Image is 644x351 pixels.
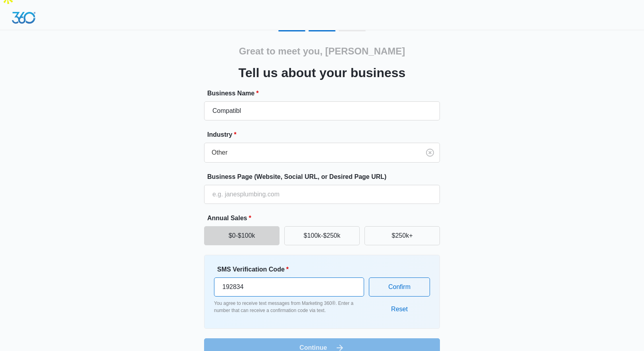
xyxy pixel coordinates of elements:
[204,101,440,120] input: e.g. Jane's Plumbing
[207,172,443,182] label: Business Page (Website, Social URL, or Desired Page URL)
[207,213,443,223] label: Annual Sales
[424,146,436,159] button: Clear
[239,63,406,82] h3: Tell us about your business
[217,265,367,274] label: SMS Verification Code
[364,226,440,245] button: $250k+
[284,226,360,245] button: $100k-$250k
[207,89,443,98] label: Business Name
[239,44,405,58] h2: Great to meet you, [PERSON_NAME]
[383,300,416,319] button: Reset
[214,277,364,297] input: Enter verification code
[204,185,440,204] input: e.g. janesplumbing.com
[369,277,430,297] button: Confirm
[214,300,364,314] p: You agree to receive text messages from Marketing 360®. Enter a number that can receive a confirm...
[204,226,280,245] button: $0-$100k
[207,130,443,140] label: Industry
